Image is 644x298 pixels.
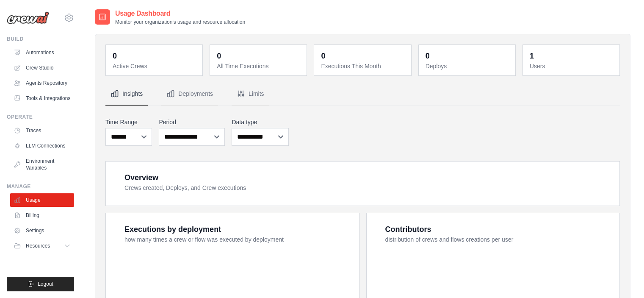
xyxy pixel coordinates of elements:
dt: Deploys [426,62,510,70]
a: Traces [10,124,74,137]
dt: All Time Executions [217,62,301,70]
h2: Usage Dashboard [115,8,245,19]
label: Period [159,118,225,126]
span: Resources [26,242,50,249]
nav: Tabs [105,83,620,106]
a: Crew Studio [10,61,74,75]
a: Billing [10,209,74,222]
button: Deployments [161,83,218,106]
div: 0 [217,50,221,62]
a: Usage [10,193,74,207]
div: Build [7,36,74,42]
dt: Executions This Month [321,62,406,70]
a: Tools & Integrations [10,92,74,105]
p: Monitor your organization's usage and resource allocation [115,19,245,25]
dt: Active Crews [113,62,197,70]
label: Time Range [105,118,152,126]
button: Insights [105,83,148,106]
label: Data type [232,118,288,126]
div: Executions by deployment [124,223,221,235]
button: Limits [232,83,269,106]
div: Operate [7,114,74,120]
a: Environment Variables [10,154,74,175]
div: Overview [124,172,158,184]
div: Manage [7,183,74,190]
a: Automations [10,46,74,59]
a: Agents Repository [10,76,74,90]
button: Resources [10,239,74,253]
div: Contributors [385,223,431,235]
a: Settings [10,224,74,237]
button: Logout [7,277,74,291]
div: 0 [321,50,325,62]
img: Logo [7,11,49,24]
dt: how many times a crew or flow was executed by deployment [124,235,349,244]
span: Logout [38,281,53,287]
a: LLM Connections [10,139,74,153]
dt: Crews created, Deploys, and Crew executions [124,184,609,192]
div: 0 [426,50,430,62]
dt: Users [530,62,614,70]
dt: distribution of crews and flows creations per user [385,235,610,244]
div: 1 [530,50,534,62]
div: 0 [113,50,117,62]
